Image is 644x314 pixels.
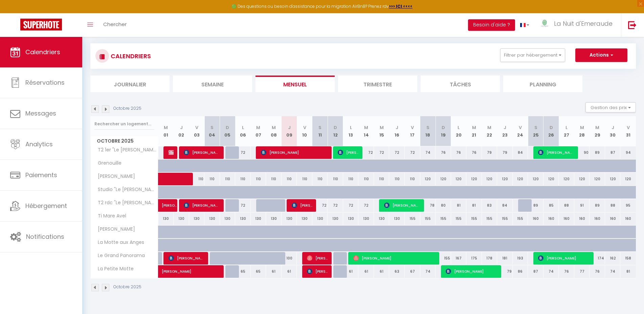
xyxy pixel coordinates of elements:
[595,124,599,131] abbr: M
[466,199,482,212] div: 81
[487,124,491,131] abbr: M
[389,265,405,278] div: 63
[25,48,60,56] span: Calendriers
[605,265,621,278] div: 74
[620,146,636,159] div: 94
[405,116,420,146] th: 17
[605,199,621,212] div: 88
[420,146,436,159] div: 74
[92,239,146,246] span: La Motte aux Anges
[565,124,568,131] abbr: L
[534,124,537,131] abbr: S
[504,124,506,131] abbr: J
[94,118,154,130] input: Rechercher un logement...
[482,116,497,146] th: 22
[374,146,390,159] div: 72
[328,199,343,212] div: 72
[282,212,297,225] div: 130
[92,186,159,193] span: Studio "Le [PERSON_NAME]"
[174,116,189,146] th: 02
[497,146,513,159] div: 79
[519,124,522,131] abbr: V
[374,212,390,225] div: 130
[204,116,220,146] th: 04
[590,146,605,159] div: 89
[590,199,605,212] div: 89
[472,124,476,131] abbr: M
[174,212,189,225] div: 130
[358,212,374,225] div: 130
[543,212,559,225] div: 160
[538,252,590,265] span: [PERSON_NAME]
[605,173,621,185] div: 120
[91,136,158,146] span: Octobre 2025
[220,212,236,225] div: 130
[251,265,266,278] div: 65
[328,212,343,225] div: 130
[436,252,451,265] div: 155
[620,252,636,265] div: 158
[92,226,137,233] span: [PERSON_NAME]
[312,173,328,185] div: 110
[103,21,127,28] span: Chercher
[513,252,528,265] div: 193
[25,171,57,179] span: Paiements
[204,173,220,185] div: 110
[374,116,390,146] th: 15
[628,21,637,29] img: logout
[574,265,590,278] div: 77
[543,173,559,185] div: 120
[559,199,574,212] div: 88
[389,116,405,146] th: 16
[411,124,414,131] abbr: V
[421,76,500,92] li: Tâches
[184,146,220,159] span: [PERSON_NAME]
[92,212,128,220] span: Ti Mare Avel
[374,173,390,185] div: 110
[184,199,220,212] span: [PERSON_NAME]
[543,199,559,212] div: 85
[266,173,282,185] div: 110
[235,199,251,212] div: 72
[25,78,65,87] span: Réservations
[528,265,543,278] div: 87
[303,124,306,131] abbr: V
[92,252,147,259] span: Le Grand Panorama
[612,124,614,131] abbr: J
[282,173,297,185] div: 110
[307,252,328,265] span: [PERSON_NAME]
[358,265,374,278] div: 61
[590,116,605,146] th: 29
[266,212,282,225] div: 130
[251,212,266,225] div: 130
[343,173,359,185] div: 110
[318,124,321,131] abbr: S
[458,124,460,131] abbr: L
[235,173,251,185] div: 110
[282,265,297,278] div: 61
[580,124,584,131] abbr: M
[468,19,515,31] button: Besoin d'aide ?
[451,173,467,185] div: 120
[466,252,482,265] div: 175
[169,252,205,265] span: [PERSON_NAME]
[312,199,328,212] div: 72
[334,124,337,131] abbr: D
[590,265,605,278] div: 76
[442,124,445,131] abbr: D
[534,13,621,37] a: ... La Nuit d'Emeraude
[451,252,467,265] div: 167
[513,173,528,185] div: 120
[559,212,574,225] div: 160
[605,146,621,159] div: 87
[297,173,312,185] div: 110
[559,116,574,146] th: 27
[204,212,220,225] div: 130
[574,116,590,146] th: 28
[173,76,252,92] li: Semaine
[358,146,374,159] div: 72
[242,124,244,131] abbr: L
[513,146,528,159] div: 84
[266,265,282,278] div: 61
[169,146,174,159] span: [PERSON_NAME]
